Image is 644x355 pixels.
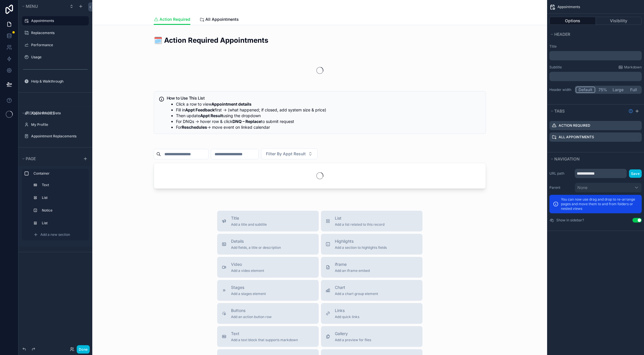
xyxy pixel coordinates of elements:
[335,261,370,267] span: iframe
[575,183,642,193] button: None
[335,308,359,313] span: Links
[321,211,423,231] button: ListAdd a list related to this record
[321,303,423,324] button: LinksAdd quick links
[231,245,281,250] span: Add fields, a title or description
[42,183,83,187] label: Text
[31,111,85,115] label: Appointment Data
[231,292,266,296] span: Add a stages element
[159,16,190,22] span: Action Required
[31,55,85,59] label: Usage
[217,234,319,255] button: DetailsAdd fields, a title or description
[556,218,584,223] label: Show in sidebar?
[31,134,85,139] label: Appointment Replacements
[231,261,264,267] span: Video
[577,185,587,190] span: None
[335,238,387,244] span: Highlights
[554,109,565,113] span: Tabs
[549,65,562,70] label: Subtitle
[335,245,387,250] span: Add a section to highlights fields
[231,308,272,313] span: Buttons
[31,43,85,47] label: Performance
[217,280,319,301] button: StagesAdd a stages element
[31,122,85,127] label: My Profile
[217,303,319,324] button: ButtonsAdd an action button row
[231,285,266,290] span: Stages
[335,338,371,342] span: Add a preview for files
[559,135,594,139] label: All Appointments
[335,215,384,221] span: List
[21,109,87,117] button: Hidden pages
[18,166,92,246] div: scrollable content
[335,331,371,337] span: Gallery
[321,257,423,278] button: iframeAdd an iframe embed
[231,338,298,342] span: Add a text block that supports markdown
[554,156,580,161] span: Navigation
[335,292,378,296] span: Add a chart group element
[561,197,638,211] p: You can now use drag and drop to re-arrange pages and move them to and from folders or nested views
[624,65,642,70] span: Markdown
[629,169,642,178] button: Save
[549,51,642,60] div: scrollable content
[77,345,90,354] button: Done
[549,171,572,176] label: URL path
[321,280,423,301] button: ChartAdd a chart group element
[610,87,626,93] button: Large
[549,72,642,81] div: scrollable content
[557,5,580,9] span: Appointments
[217,326,319,347] button: TextAdd a text block that supports markdown
[42,195,83,200] label: List
[154,14,190,25] a: Action Required
[42,221,83,225] label: List
[559,123,590,128] label: Action Required
[554,32,570,37] span: Header
[21,155,80,163] button: Page
[549,44,642,49] label: Title
[231,315,272,319] span: Add an action button row
[335,285,378,290] span: Chart
[200,14,239,26] a: All Appointments
[549,185,572,190] label: Parent
[549,30,638,38] button: Header
[335,268,370,273] span: Add an iframe embed
[33,171,84,176] label: Container
[321,234,423,255] button: HighlightsAdd a section to highlights fields
[335,222,384,227] span: Add a list related to this record
[549,87,572,92] label: Header width
[31,31,85,35] label: Replacements
[31,79,85,84] label: Help & Walkthrough
[576,87,595,93] button: Default
[231,238,281,244] span: Details
[549,107,626,115] button: Tabs
[26,156,36,161] span: Page
[40,232,70,237] span: Add a new section
[596,17,642,25] button: Visibility
[231,268,264,273] span: Add a video element
[217,257,319,278] button: VideoAdd a video element
[231,331,298,337] span: Text
[26,4,38,9] span: Menu
[626,87,641,93] button: Full
[321,326,423,347] button: GalleryAdd a preview for files
[231,215,267,221] span: Title
[549,155,638,163] button: Navigation
[205,16,239,22] span: All Appointments
[335,315,359,319] span: Add quick links
[31,18,85,23] label: Appointments
[628,109,633,113] svg: Show help information
[217,211,319,231] button: TitleAdd a title and subtitle
[42,208,83,213] label: Notice
[595,87,610,93] button: 75%
[549,17,596,25] button: Options
[21,2,66,10] button: Menu
[618,65,642,70] a: Markdown
[231,222,267,227] span: Add a title and subtitle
